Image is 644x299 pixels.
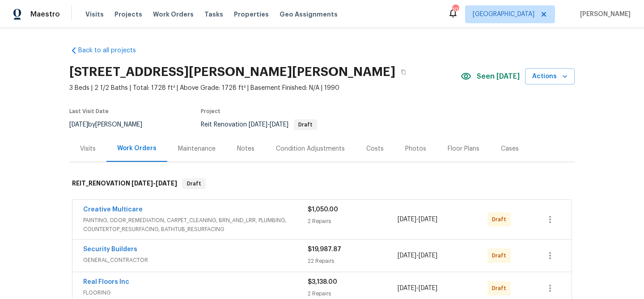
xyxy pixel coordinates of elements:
div: 22 Repairs [308,257,398,265]
span: - [398,284,437,293]
div: Work Orders [117,144,157,153]
span: $19,987.87 [308,246,341,253]
span: Actions [532,71,568,82]
span: Reit Renovation [201,122,317,128]
div: 108 [452,5,458,14]
a: Creative Multicare [83,206,143,213]
span: [DATE] [419,253,437,259]
span: - [131,180,177,186]
h6: REIT_RENOVATION [72,178,177,189]
span: Draft [183,179,205,188]
span: Project [201,109,220,114]
a: Real Floors Inc [83,279,129,285]
div: REIT_RENOVATION [DATE]-[DATE]Draft [69,169,575,198]
span: [DATE] [249,122,267,128]
span: [PERSON_NAME] [576,10,631,19]
span: Last Visit Date [69,109,109,114]
span: [DATE] [270,122,288,128]
span: PAINTING, ODOR_REMEDIATION, CARPET_CLEANING, BRN_AND_LRR, PLUMBING, COUNTERTOP_RESURFACING, BATHT... [83,216,308,234]
span: [DATE] [156,180,177,186]
button: Copy Address [395,64,411,80]
div: Condition Adjustments [276,144,345,153]
span: [DATE] [398,216,416,223]
span: Visits [85,10,104,19]
div: 2 Repairs [308,217,398,226]
span: Maestro [30,10,60,19]
span: FLOORING [83,288,308,297]
span: $1,050.00 [308,206,338,213]
span: [DATE] [131,180,153,186]
span: [DATE] [419,285,437,291]
span: Work Orders [153,10,194,19]
div: Cases [501,144,519,153]
span: 3 Beds | 2 1/2 Baths | Total: 1728 ft² | Above Grade: 1728 ft² | Basement Finished: N/A | 1990 [69,84,461,93]
span: [DATE] [398,253,416,259]
span: $3,138.00 [308,279,337,285]
span: [DATE] [69,122,88,128]
span: GENERAL_CONTRACTOR [83,256,308,265]
div: Maintenance [178,144,216,153]
div: Visits [80,144,96,153]
span: - [249,122,288,128]
span: Tasks [204,11,223,17]
span: - [398,215,437,224]
span: Draft [492,215,510,224]
div: Costs [366,144,384,153]
a: Security Builders [83,246,137,253]
div: Notes [237,144,254,153]
a: Back to all projects [69,46,155,55]
span: Draft [492,251,510,260]
span: Seen [DATE] [477,72,520,81]
button: Actions [525,68,575,85]
span: Projects [114,10,142,19]
span: Draft [295,122,316,127]
span: [GEOGRAPHIC_DATA] [473,10,534,19]
div: Floor Plans [448,144,479,153]
div: Photos [405,144,426,153]
span: - [398,251,437,260]
div: 2 Repairs [308,289,398,298]
span: [DATE] [398,285,416,291]
h2: [STREET_ADDRESS][PERSON_NAME][PERSON_NAME] [69,67,395,76]
span: Properties [234,10,269,19]
div: by [PERSON_NAME] [69,119,153,130]
span: [DATE] [419,216,437,223]
span: Geo Assignments [280,10,338,19]
span: Draft [492,284,510,293]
